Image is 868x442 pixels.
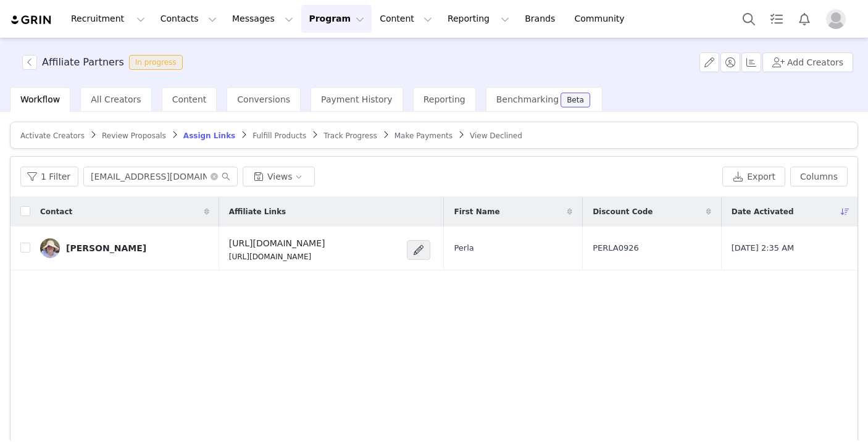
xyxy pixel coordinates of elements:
h3: Affiliate Partners [42,55,124,70]
div: [PERSON_NAME] [66,243,146,253]
span: Discount Code [593,206,653,217]
a: Tasks [763,5,790,33]
a: Brands [517,5,566,33]
span: Fulfill Products [252,131,306,140]
span: Review Proposals [102,131,166,140]
span: Track Progress [323,131,377,140]
span: PERLA0926 [593,242,639,254]
img: placeholder-profile.jpg [826,9,846,29]
span: In progress [129,55,183,70]
span: Content [172,94,207,104]
span: Assign Links [183,131,235,140]
span: [object Object] [22,55,188,70]
img: 73804bf4-1405-4ea8-b45a-88c508cb6ad7.jpg [40,238,60,258]
i: icon: close-circle [211,173,218,180]
span: View Declined [470,131,522,140]
button: Columns [790,167,848,186]
span: Date Activated [732,206,794,217]
a: [PERSON_NAME] [40,238,209,258]
button: Notifications [791,5,818,33]
span: [DATE] 2:35 AM [732,242,795,254]
span: Activate Creators [20,131,85,140]
h4: [URL][DOMAIN_NAME] [229,237,325,250]
p: [URL][DOMAIN_NAME] [229,251,325,262]
span: Perla [454,242,474,254]
button: Profile [819,9,858,29]
span: Benchmarking [496,94,559,104]
img: grin logo [10,14,53,26]
a: Community [567,5,638,33]
button: Views [243,167,315,186]
button: Messages [225,5,301,33]
button: Reporting [440,5,517,33]
span: First Name [454,206,499,217]
span: Affiliate Links [229,206,286,217]
i: icon: search [222,172,230,181]
span: Make Payments [394,131,453,140]
button: Export [722,167,785,186]
span: Reporting [424,94,465,104]
div: Beta [567,96,584,104]
button: Program [301,5,372,33]
span: Payment History [321,94,393,104]
span: Conversions [237,94,290,104]
button: 1 Filter [20,167,78,186]
span: Contact [40,206,72,217]
button: Contacts [153,5,224,33]
button: Add Creators [762,52,853,72]
input: Search... [83,167,238,186]
button: Recruitment [64,5,152,33]
span: All Creators [91,94,141,104]
button: Content [372,5,440,33]
span: Workflow [20,94,60,104]
button: Search [735,5,762,33]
